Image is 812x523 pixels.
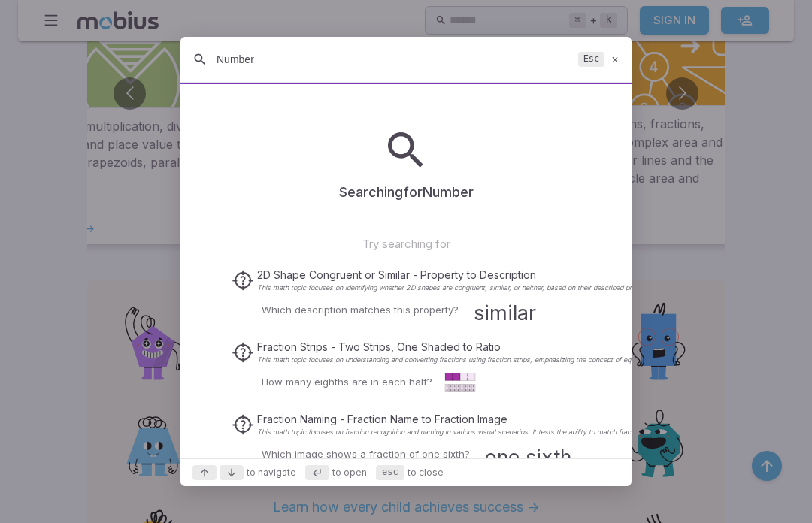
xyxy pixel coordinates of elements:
[376,465,404,480] kbd: esc
[180,84,632,458] div: Suggestions
[262,374,432,389] p: How many eighths are in each half?
[362,236,450,252] p: Try searching for
[474,298,536,328] h3: similar
[262,446,470,461] p: Which image shows a fraction of one sixth?
[485,442,571,472] h3: one sixth
[339,182,474,203] p: Searching for Number
[578,52,604,67] kbd: Esc
[408,466,444,479] span: to close
[247,466,296,479] span: to navigate
[332,466,367,479] span: to open
[262,302,459,317] p: Which description matches this property?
